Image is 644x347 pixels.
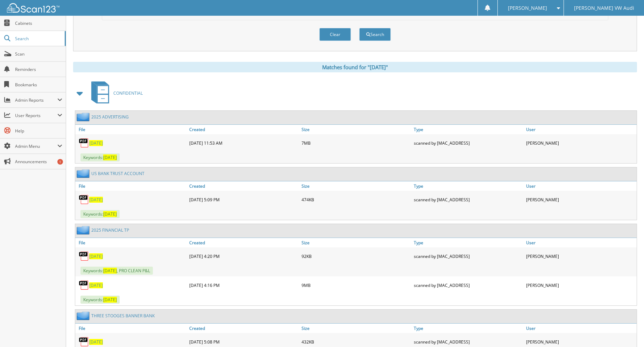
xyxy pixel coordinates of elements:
span: User Reports [15,113,57,118]
span: CONFIDENTIAL [113,90,143,96]
span: Bookmarks [15,82,62,88]
a: File [75,181,187,191]
span: Keywords: , PRO CLEAN P&L [80,267,153,275]
a: THREE STOOGES BANNER BANK [91,313,155,319]
a: File [75,238,187,247]
div: 474KB [300,193,412,207]
img: PDF.png [79,138,89,148]
span: Search [15,36,61,42]
span: Announcements [15,159,62,165]
span: Admin Reports [15,97,57,103]
img: folder2.png [77,311,91,320]
span: Help [15,128,62,134]
div: Matches found for "[DATE]" [73,62,637,72]
a: Size [300,238,412,247]
a: Created [187,181,300,191]
img: scan123-logo-white.svg [7,3,59,13]
div: [DATE] 4:20 PM [187,249,300,263]
a: Created [187,324,300,333]
button: Clear [319,28,351,41]
iframe: Chat Widget [609,313,644,347]
span: [DATE] [103,268,117,274]
a: [DATE] [89,197,103,203]
a: [DATE] [89,253,103,259]
div: [DATE] 11:53 AM [187,136,300,150]
span: Scan [15,51,62,57]
span: [DATE] [103,154,117,160]
div: scanned by [MAC_ADDRESS] [412,249,524,263]
span: Admin Menu [15,143,57,149]
span: Keywords: [80,153,120,161]
a: Type [412,181,524,191]
a: User [524,125,637,134]
img: PDF.png [79,194,89,205]
span: [PERSON_NAME] VW Audi [574,6,634,10]
div: 9MB [300,278,412,292]
a: Type [412,238,524,247]
img: folder2.png [77,226,91,234]
div: [DATE] 5:09 PM [187,193,300,207]
div: 92KB [300,249,412,263]
a: File [75,324,187,333]
a: [DATE] [89,339,103,345]
div: scanned by [MAC_ADDRESS] [412,193,524,207]
a: 2025 ADVERTISING [91,114,129,120]
a: Size [300,324,412,333]
a: Created [187,125,300,134]
a: 2025 FINANCIAL TP [91,227,129,233]
img: folder2.png [77,113,91,121]
span: Cabinets [15,20,62,26]
a: Size [300,125,412,134]
a: CONFIDENTIAL [87,79,143,107]
span: Reminders [15,66,62,72]
a: User [524,238,637,247]
a: User [524,181,637,191]
img: PDF.png [79,251,89,261]
span: [DATE] [103,211,117,217]
a: Type [412,324,524,333]
a: Created [187,238,300,247]
a: US BANK TRUST ACCOUNT [91,171,144,176]
span: [PERSON_NAME] [508,6,547,10]
div: [DATE] 4:16 PM [187,278,300,292]
a: Type [412,125,524,134]
a: [DATE] [89,140,103,146]
span: Keywords: [80,210,120,218]
a: User [524,324,637,333]
div: [PERSON_NAME] [524,193,637,207]
button: Search [359,28,391,41]
img: folder2.png [77,169,91,178]
a: File [75,125,187,134]
div: 1 [57,159,63,165]
div: scanned by [MAC_ADDRESS] [412,278,524,292]
a: Size [300,181,412,191]
img: PDF.png [79,337,89,347]
div: [PERSON_NAME] [524,249,637,263]
span: [DATE] [103,297,117,303]
img: PDF.png [79,280,89,290]
div: scanned by [MAC_ADDRESS] [412,136,524,150]
div: [PERSON_NAME] [524,278,637,292]
div: [PERSON_NAME] [524,136,637,150]
span: Keywords: [80,296,120,304]
a: [DATE] [89,282,103,288]
div: 7MB [300,136,412,150]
